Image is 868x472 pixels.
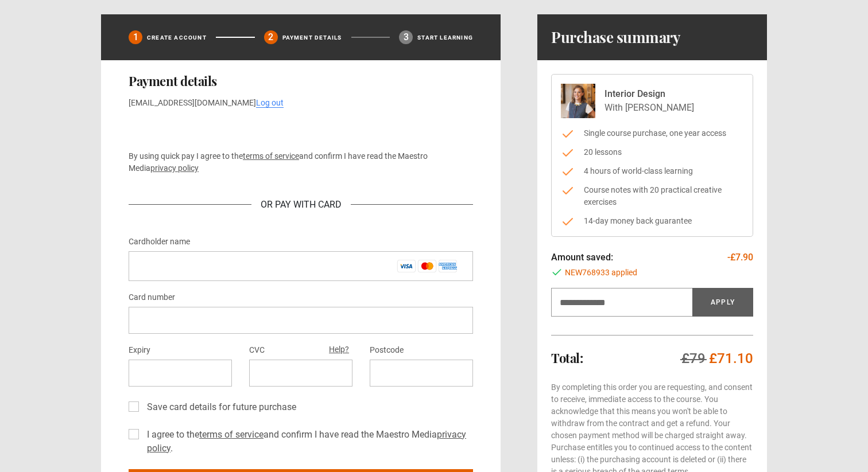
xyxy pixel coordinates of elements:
[561,146,743,158] li: 20 lessons
[551,28,680,46] h1: Purchase summary
[727,251,753,264] p: -£7.90
[692,288,753,317] button: Apply
[325,342,352,357] button: Help?
[551,351,583,365] h2: Total:
[129,344,150,357] label: Expiry
[138,315,464,326] iframe: Secure card number input frame
[129,235,190,249] label: Cardholder name
[399,30,413,44] div: 3
[561,127,743,139] li: Single course purchase, one year access
[417,33,473,42] p: Start learning
[129,291,175,305] label: Card number
[129,97,473,109] p: [EMAIL_ADDRESS][DOMAIN_NAME]
[129,74,473,88] h2: Payment details
[150,163,199,173] a: privacy policy
[129,150,473,174] p: By using quick pay I agree to the and confirm I have read the Maestro Media
[129,118,473,141] iframe: Secure payment button frame
[379,368,464,379] iframe: Secure postal code input frame
[282,33,342,42] p: Payment details
[565,267,637,279] span: NEW768933 applied
[129,30,142,44] div: 1
[199,429,263,440] a: terms of service
[142,428,473,455] label: I agree to the and confirm I have read the Maestro Media .
[551,251,613,264] p: Amount saved:
[561,215,743,227] li: 14-day money back guarantee
[258,368,343,379] iframe: Secure CVC input frame
[264,30,278,44] div: 2
[142,400,296,414] label: Save card details for future purchase
[243,151,299,161] a: terms of service
[709,350,753,366] span: £71.10
[370,344,404,357] label: Postcode
[561,184,743,208] li: Course notes with 20 practical creative exercises
[147,429,466,454] a: privacy policy
[604,101,694,115] p: With [PERSON_NAME]
[138,368,223,379] iframe: Secure expiration date input frame
[251,198,351,212] div: Or Pay With Card
[249,344,265,357] label: CVC
[681,350,706,366] span: £79
[561,165,743,177] li: 4 hours of world-class learning
[256,98,284,108] a: Log out
[604,87,694,101] p: Interior Design
[147,33,207,42] p: Create Account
